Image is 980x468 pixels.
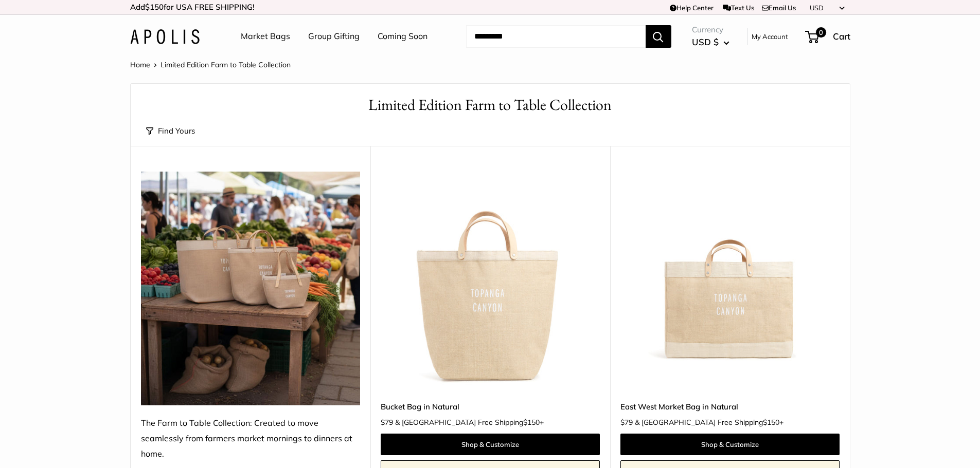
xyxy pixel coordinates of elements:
[466,25,646,48] input: Search...
[381,172,600,390] img: Bucket Bag in Natural
[620,434,840,455] a: Shop & Customize
[806,28,850,45] a: 0 Cart
[146,94,834,116] h1: Limited Edition Farm to Table Collection
[646,25,671,48] button: Search
[141,172,360,405] img: The Farm to Table Collection: Created to move seamlessly from farmers market mornings to dinners ...
[146,124,195,138] button: Find Yours
[620,172,840,390] img: East West Market Bag in Natural
[145,2,164,12] span: $150
[620,401,840,413] a: East West Market Bag in Natural
[763,418,779,427] span: $150
[692,36,719,47] span: USD $
[308,29,360,44] a: Group Gifting
[141,416,360,462] div: The Farm to Table Collection: Created to move seamlessly from farmers market mornings to dinners ...
[692,23,729,37] span: Currency
[523,418,540,427] span: $150
[810,4,824,12] span: USD
[762,4,796,12] a: Email Us
[381,418,393,427] span: $79
[635,419,783,426] span: & [GEOGRAPHIC_DATA] Free Shipping +
[815,27,826,38] span: 0
[620,418,633,427] span: $79
[381,172,600,390] a: Bucket Bag in NaturalBucket Bag in Natural
[130,29,200,44] img: Apolis
[241,29,290,44] a: Market Bags
[723,4,754,12] a: Text Us
[161,60,291,69] span: Limited Edition Farm to Table Collection
[833,31,850,42] span: Cart
[395,419,544,426] span: & [GEOGRAPHIC_DATA] Free Shipping +
[381,434,600,455] a: Shop & Customize
[670,4,714,12] a: Help Center
[130,60,150,69] a: Home
[620,172,840,390] a: East West Market Bag in NaturalEast West Market Bag in Natural
[378,29,427,44] a: Coming Soon
[381,401,600,413] a: Bucket Bag in Natural
[692,34,729,50] button: USD $
[130,58,291,71] nav: Breadcrumb
[752,30,788,43] a: My Account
